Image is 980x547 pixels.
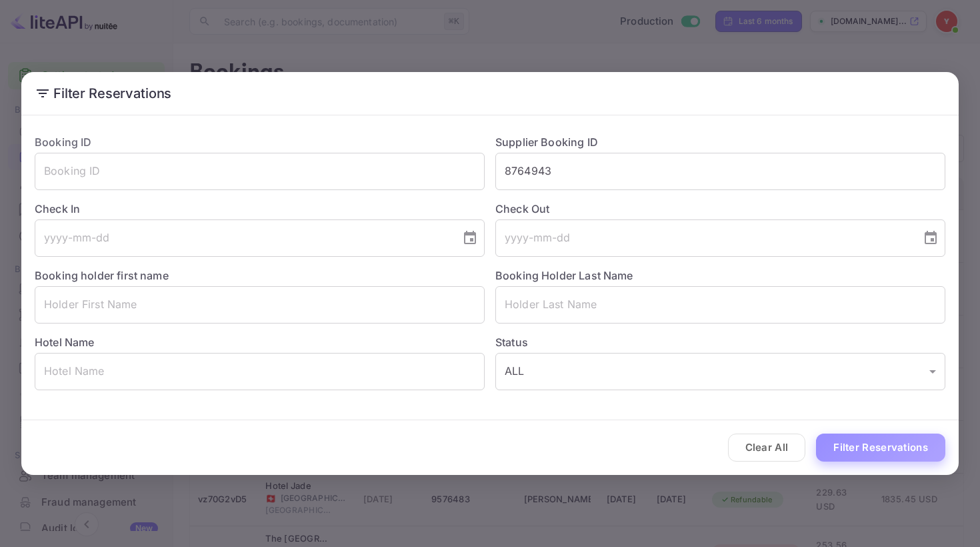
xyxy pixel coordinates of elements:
[728,434,806,462] button: Clear All
[35,135,92,149] label: Booking ID
[35,286,485,324] input: Holder First Name
[495,334,945,350] label: Status
[495,219,912,257] input: yyyy-mm-dd
[495,201,945,217] label: Check Out
[35,201,485,217] label: Check In
[21,72,959,115] h2: Filter Reservations
[495,286,945,324] input: Holder Last Name
[35,269,169,282] label: Booking holder first name
[917,225,944,251] button: Choose date
[495,269,633,282] label: Booking Holder Last Name
[35,153,485,190] input: Booking ID
[495,353,945,390] div: ALL
[816,434,945,462] button: Filter Reservations
[35,336,95,349] label: Hotel Name
[457,225,483,251] button: Choose date
[35,353,485,390] input: Hotel Name
[495,135,598,149] label: Supplier Booking ID
[35,219,451,257] input: yyyy-mm-dd
[495,153,945,190] input: Supplier Booking ID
